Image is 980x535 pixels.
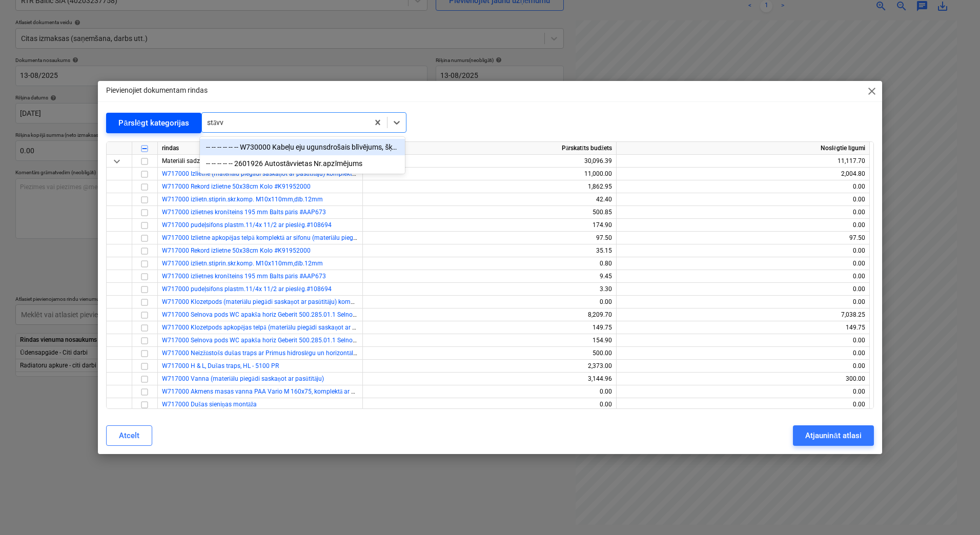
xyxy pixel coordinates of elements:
div: 9.45 [367,270,612,283]
button: Atcelt [106,425,152,446]
div: 0.00 [621,385,865,398]
div: 8,209.70 [367,308,612,321]
div: 0.00 [621,360,865,373]
div: 35.15 [367,244,612,257]
div: 97.50 [367,232,612,244]
div: 3.30 [367,283,612,296]
a: W717000 Dušas sieniņas montāža [162,401,257,408]
div: 11,117.70 [621,155,865,168]
div: 0.00 [621,398,865,411]
a: W717000 Selnova pods WC apakša horiz Geberit 500.285.01.1 Selnova cisterna apakšas piesl. #500.26... [162,337,582,344]
div: 0.00 [621,219,865,232]
p: Pievienojiet dokumentam rindas [106,85,208,96]
div: 11,000.00 [367,168,612,180]
div: 0.00 [621,347,865,360]
div: rindas [158,142,363,155]
a: W717000 Klozetpods apkopējas telpā (materiālu piegādi saskaņot ar pasūtītāju) [162,324,381,331]
button: Atjaunināt atlasi [793,425,873,446]
div: 3,144.96 [367,373,612,385]
div: 500.00 [367,347,612,360]
a: W717000 Vanna (materiālu piegādi saskaņot ar pasūtītāju) [162,375,324,382]
div: 0.00 [621,296,865,308]
div: 1,862.95 [367,180,612,193]
a: W717000 H & L, Dušas traps, HL - 5100 PR [162,362,279,369]
a: W717000 Klozetpods (materiālu piegādi saskaņot ar pasūtītāju) komplektā ar pieslēguma cauruli vai... [162,298,492,305]
div: 0.80 [367,257,612,270]
a: W717000 Izlietne (materiālu piegādi saskaņot ar pasūtītāju) komplektā ar sifonu, OD32 [162,170,399,177]
div: 97.50 [621,232,865,244]
div: 0.00 [621,193,865,206]
div: -- -- -- -- -- -- W730000 Kabeļu eju ugunsdrošais blīvējums, šķērsojums dzelzsbetona pārsegumā, E... [200,139,405,155]
div: 2,373.00 [367,360,612,373]
div: 0.00 [621,257,865,270]
div: 42.40 [367,193,612,206]
div: 149.75 [621,321,865,334]
a: W717000 Selnova pods WC apakša horiz Geberit 500.285.01.1 Selnova cisterna apakšas piesl. #500.26... [162,311,582,318]
div: 300.00 [621,373,865,385]
div: Atjaunināt atlasi [805,429,861,442]
a: W717000 izlietnes kronšteins 195 mm Balts pāris #AAP673 [162,209,326,216]
a: W717000 izlietn.stiprin.skr.komp. M10x110mm,dīb.12mm [162,196,323,203]
div: 0.00 [621,244,865,257]
div: 0.00 [621,180,865,193]
a: W717000 Rekord izlietne 50x38cm Kolo #K91952000 [162,247,311,254]
a: W717000 Akmens masas vanna PAA Vario M 160x75, komplektā ar hromētu sifonu [162,388,394,395]
div: 174.90 [367,219,612,232]
a: W717000 pudeļsifons plastm.11/4x 11/2 ar pieslēg.#108694 [162,285,332,293]
div: -- -- -- -- -- 2601926 Autostāvvietas Nr.apzīmējums [200,155,405,172]
span: Materiāli sadzīves kanalizācijai (atsevišķi pērkamie) [162,157,302,164]
a: W717000 Izlietne apkopējas telpā komplektā ar sifonu (materiālu piegādi saskaņot ar pasūtītāju), ... [162,234,443,241]
a: W717000 izlietn.stiprin.skr.komp. M10x110mm,dīb.12mm [162,260,323,267]
div: 0.00 [367,398,612,411]
div: 30,096.39 [367,155,612,168]
a: W717000 pudeļsifons plastm.11/4x 11/2 ar pieslēg.#108694 [162,221,332,229]
div: 149.75 [367,321,612,334]
div: 2,004.80 [621,168,865,180]
div: 0.00 [621,283,865,296]
span: close [866,85,878,97]
div: Pārskatīts budžets [363,142,617,155]
div: 0.00 [621,334,865,347]
div: 0.00 [367,385,612,398]
div: Atcelt [119,429,139,442]
div: Noslēgtie līgumi [617,142,870,155]
div: 154.90 [367,334,612,347]
div: Pārslēgt kategorijas [118,116,189,130]
div: 0.00 [621,270,865,283]
div: 0.00 [367,296,612,308]
span: keyboard_arrow_down [111,155,123,167]
iframe: Chat Widget [929,486,980,535]
div: 7,038.25 [621,308,865,321]
a: W717000 Neizžūstošs dušas traps ar Primus hidroslēgu un horizontālu izvadu 123x123 mm HL510NPr, D... [162,349,589,357]
button: Pārslēgt kategorijas [106,113,201,133]
a: W717000 izlietnes kronšteins 195 mm Balts pāris #AAP673 [162,273,326,280]
a: W717000 Rekord izlietne 50x38cm Kolo #K91952000 [162,183,311,190]
div: 0.00 [621,206,865,219]
div: 500.85 [367,206,612,219]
